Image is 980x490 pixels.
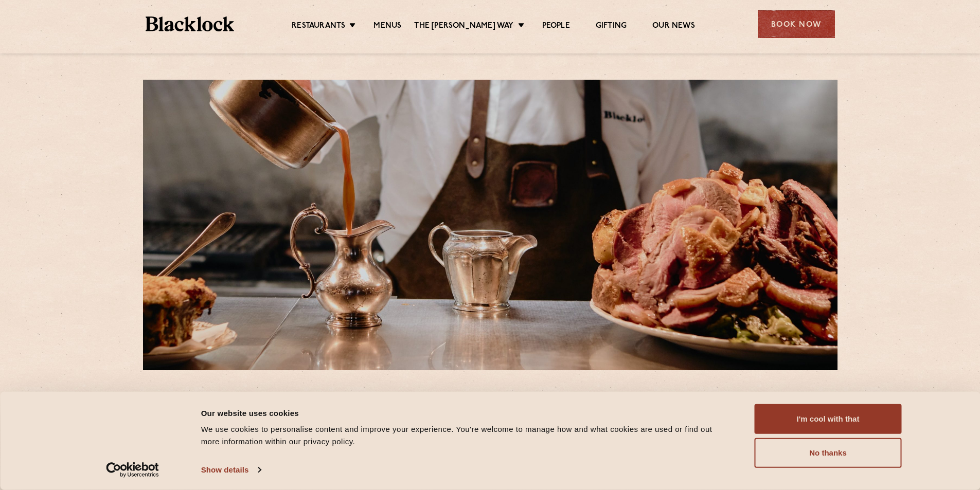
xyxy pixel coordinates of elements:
[201,423,732,448] div: We use cookies to personalise content and improve your experience. You're welcome to manage how a...
[201,462,261,478] a: Show details
[292,21,345,32] a: Restaurants
[414,21,513,32] a: The [PERSON_NAME] Way
[755,438,902,468] button: No thanks
[201,407,732,419] div: Our website uses cookies
[373,21,401,32] a: Menus
[596,21,627,32] a: Gifting
[758,10,835,38] div: Book Now
[146,16,235,31] img: BL_Textured_Logo-footer-cropped.svg
[542,21,570,32] a: People
[755,404,902,434] button: I'm cool with that
[87,462,177,478] a: Usercentrics Cookiebot - opens in a new window
[652,21,695,32] a: Our News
